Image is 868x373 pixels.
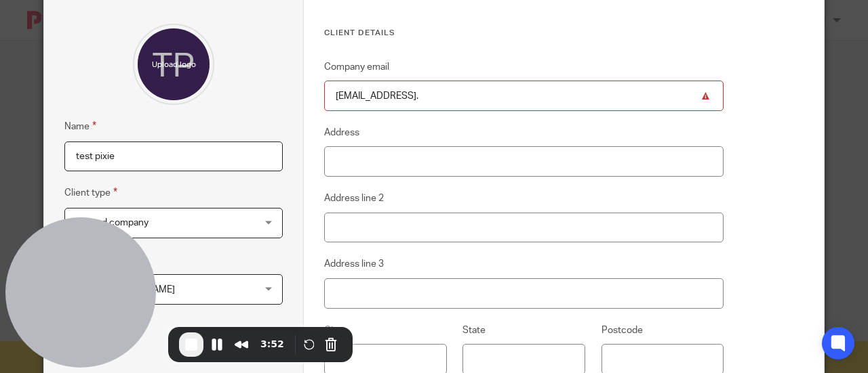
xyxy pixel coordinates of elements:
[601,324,643,337] label: Postcode
[462,324,486,337] label: State
[64,118,96,134] label: Name
[324,324,341,337] label: City
[324,192,384,205] label: Address line 2
[324,257,384,271] label: Address line 3
[324,126,359,139] label: Address
[324,28,724,39] h3: Client details
[64,185,117,200] label: Client type
[324,60,389,74] label: Company email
